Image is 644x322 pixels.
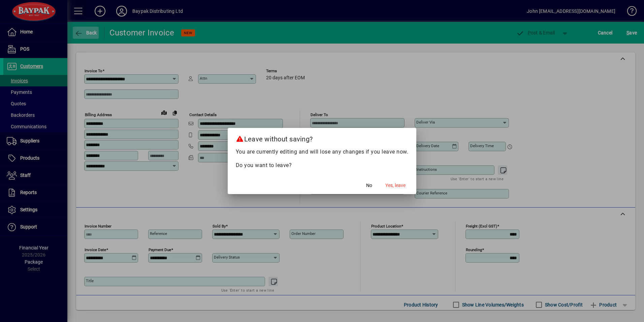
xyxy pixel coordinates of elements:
[228,128,417,147] h2: Leave without saving?
[236,161,409,169] p: Do you want to leave?
[236,148,409,156] p: You are currently editing and will lose any changes if you leave now.
[385,182,406,189] span: Yes, leave
[366,182,372,189] span: No
[383,179,408,191] button: Yes, leave
[358,179,380,191] button: No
